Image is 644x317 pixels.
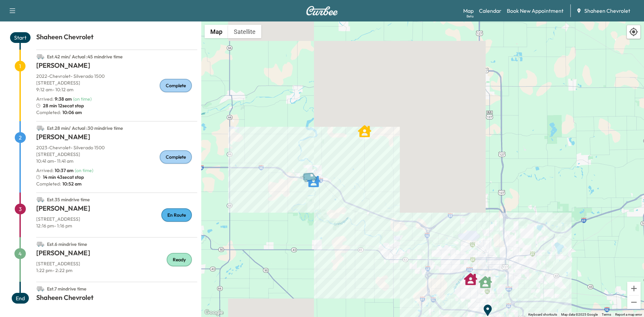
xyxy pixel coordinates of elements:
[36,180,197,187] p: Completed:
[481,300,494,314] gmp-advanced-marker: End Point
[36,167,73,174] p: Arrived :
[36,32,197,44] h1: Shaheen Chevrolet
[203,308,225,317] a: Open this area in Google Maps (opens a new window)
[463,7,474,15] a: MapBeta
[15,204,26,214] span: 3
[36,151,197,158] p: [STREET_ADDRESS]
[205,25,228,38] button: Show street map
[307,171,320,184] gmp-advanced-marker: DAVID GOODMAN
[36,260,197,267] p: [STREET_ADDRESS]
[47,197,90,203] span: Est. 35 min drive time
[73,96,92,102] span: ( on time )
[160,150,192,164] div: Complete
[55,167,73,173] span: 10:37 am
[36,158,197,164] p: 10:41 am - 11:41 am
[306,6,338,15] img: Curbee Logo
[43,174,84,180] span: 14 min 43sec at stop
[464,269,477,282] gmp-advanced-marker: TODD GOODRICH
[36,109,197,116] p: Completed:
[300,165,323,177] gmp-advanced-marker: Van
[36,222,197,229] p: 12:16 pm - 1:16 pm
[479,272,492,285] gmp-advanced-marker: HENRY SILLIVAN
[47,125,123,131] span: Est. 28 min / Actual : 30 min drive time
[228,25,261,38] button: Show satellite imagery
[36,204,197,216] h1: [PERSON_NAME]
[36,267,197,274] p: 1:22 pm - 2:22 pm
[561,313,598,316] span: Map data ©2025 Google
[14,248,26,259] span: 4
[55,96,72,102] span: 9:38 am
[36,293,197,305] h1: Shaheen Chevrolet
[161,208,192,222] div: En Route
[47,54,123,60] span: Est. 42 min / Actual : 45 min drive time
[12,293,29,304] span: End
[36,248,197,260] h1: [PERSON_NAME]
[36,144,197,151] p: 2023 - Chevrolet - Silverado 1500
[602,313,611,316] a: Terms (opens in new tab)
[36,216,197,222] p: [STREET_ADDRESS]
[584,7,630,15] span: Shaheen Chevrolet
[47,241,87,247] span: Est. 6 min drive time
[61,109,82,116] span: 10:06 am
[15,61,25,71] span: 1
[43,102,84,109] span: 28 min 12sec at stop
[36,73,197,80] p: 2022 - Chevrolet - Silverado 1500
[36,132,197,144] h1: [PERSON_NAME]
[479,7,501,15] a: Calendar
[167,253,192,266] div: Ready
[47,286,87,292] span: Est. 7 min drive time
[358,121,371,135] gmp-advanced-marker: RONALD SCHAFER
[75,167,93,173] span: ( on time )
[36,61,197,73] h1: [PERSON_NAME]
[10,32,31,43] span: Start
[467,14,474,19] div: Beta
[15,132,26,143] span: 2
[36,80,197,86] p: [STREET_ADDRESS]
[615,313,642,316] a: Report a map error
[627,282,641,295] button: Zoom in
[36,86,197,93] p: 9:12 am - 10:12 am
[61,180,82,187] span: 10:52 am
[160,79,192,92] div: Complete
[627,25,641,39] div: Recenter map
[627,296,641,309] button: Zoom out
[528,312,557,317] button: Keyboard shortcuts
[36,96,72,102] p: Arrived :
[507,7,563,15] a: Book New Appointment
[203,308,225,317] img: Google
